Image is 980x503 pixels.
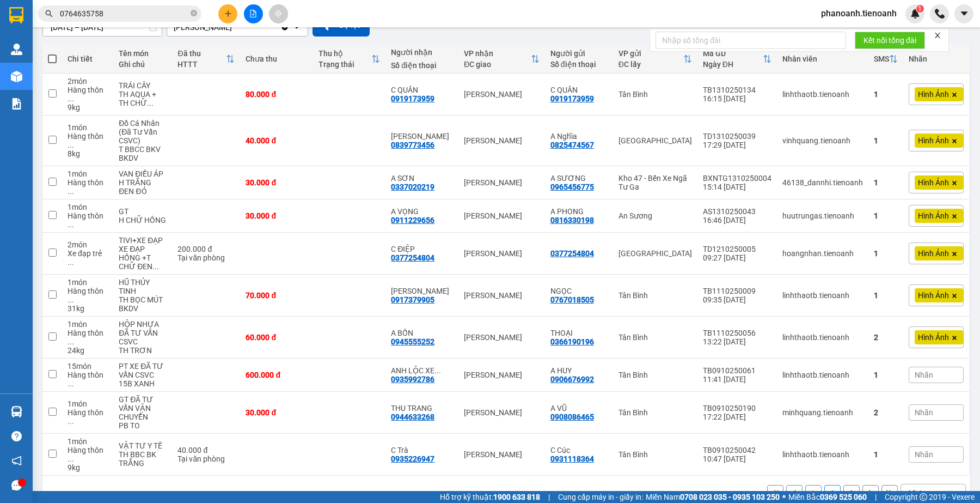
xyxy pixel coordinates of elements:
[874,371,898,379] div: 1
[805,485,822,501] button: 1
[11,406,22,417] img: warehouse-icon
[874,291,898,300] div: 1
[918,249,949,258] span: Hình Ảnh
[119,441,167,450] div: VẬT TƯ Y TẾ
[68,446,108,463] div: Hàng thông thường
[550,141,594,149] div: 0825474567
[613,45,697,74] th: Toggle SortBy
[147,99,154,107] span: ...
[177,49,226,58] div: Đã thu
[464,136,540,145] div: [PERSON_NAME]
[703,329,771,337] div: TB1110250056
[119,169,167,178] div: VAN ĐIỀU ÁP
[172,45,240,74] th: Toggle SortBy
[550,287,608,295] div: NGỌC
[550,337,594,346] div: 0366190196
[550,404,608,413] div: A VŨ
[68,337,74,346] span: ...
[68,77,108,86] div: 2 món
[703,295,771,304] div: 09:35 [DATE]
[918,136,949,146] span: Hình Ảnh
[177,245,235,253] div: 200.000 đ
[915,408,933,417] span: Nhãn
[843,485,860,501] button: 3
[119,145,167,162] div: T BBCC BKV BKDV
[782,495,786,499] span: ⚪️
[910,9,920,19] img: icon-new-feature
[68,258,74,266] span: ...
[391,295,434,304] div: 0917379905
[11,71,22,82] img: warehouse-icon
[703,94,771,103] div: 16:15 [DATE]
[464,60,531,69] div: ĐC giao
[60,8,188,20] input: Tìm tên, số ĐT hoặc mã đơn
[391,207,453,216] div: A VỌNG
[464,49,531,58] div: VP nhận
[703,174,771,183] div: BXNTG1310250004
[68,86,108,103] div: Hàng thông thường
[464,333,540,342] div: [PERSON_NAME]
[874,211,898,220] div: 1
[68,169,108,178] div: 1 món
[68,320,108,329] div: 1 món
[703,183,771,191] div: 15:14 [DATE]
[703,207,771,216] div: AS1310250043
[550,183,594,191] div: 0965456775
[782,333,863,342] div: linhthaotb.tienoanh
[218,4,237,23] button: plus
[464,178,540,187] div: [PERSON_NAME]
[550,454,594,463] div: 0931118364
[548,491,550,503] span: |
[464,408,540,417] div: [PERSON_NAME]
[874,90,898,99] div: 1
[550,216,594,225] div: 0816330198
[177,446,235,454] div: 40.000 đ
[703,216,771,225] div: 16:46 [DATE]
[703,253,771,262] div: 09:27 [DATE]
[119,207,167,216] div: GT
[782,211,863,220] div: huutrungas.tienoanh
[618,60,683,69] div: ĐC lấy
[391,174,453,183] div: A SƠN
[703,454,771,463] div: 10:47 [DATE]
[391,287,453,295] div: C Hà
[68,203,108,211] div: 1 món
[119,278,167,295] div: HŨ THỦY TINH
[908,488,941,499] div: 10 / trang
[391,61,453,70] div: Số điện thoại
[918,5,922,13] span: 1
[68,240,108,249] div: 2 món
[782,136,863,145] div: vinhquang.tienoanh
[874,54,889,63] div: SMS
[391,375,434,384] div: 0935992786
[119,236,167,245] div: TIVI+XE ĐẠP
[703,132,771,141] div: TD1310250039
[703,446,771,454] div: TB0910250042
[782,249,863,258] div: hoangnhan.tienoanh
[874,178,898,187] div: 1
[391,446,453,454] div: C Trà
[464,90,540,99] div: [PERSON_NAME]
[874,333,898,342] div: 2
[119,81,167,90] div: TRÁI CÂY
[434,366,441,375] span: ...
[550,329,608,337] div: THOẠI
[119,90,167,107] div: TH AQUA + TH CHỮ XANH
[119,178,167,196] div: H TRẮNG ĐEN ĐỎ
[68,437,108,446] div: 1 món
[244,4,263,23] button: file-add
[68,141,74,149] span: ...
[464,450,540,459] div: [PERSON_NAME]
[550,366,608,375] div: A HUY
[934,32,941,39] span: close
[646,491,780,503] span: Miền Nam
[68,463,108,472] div: 9 kg
[788,491,867,503] span: Miền Bắc
[918,89,949,99] span: Hình Ảnh
[119,379,167,388] div: 15B XANH
[680,493,780,501] strong: 0708 023 035 - 0935 103 250
[703,413,771,421] div: 17:22 [DATE]
[618,136,692,145] div: [GEOGRAPHIC_DATA]
[550,94,594,103] div: 0919173959
[391,454,434,463] div: 0935226947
